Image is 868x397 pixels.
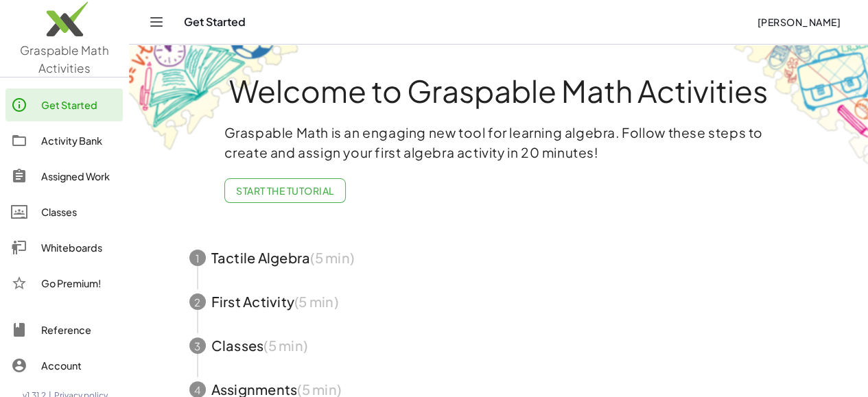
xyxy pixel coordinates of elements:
button: 2First Activity(5 min) [173,280,825,324]
p: Graspable Math is an engaging new tool for learning algebra. Follow these steps to create and ass... [224,123,773,163]
a: Get Started [5,88,123,121]
div: Account [41,357,117,374]
button: Toggle navigation [145,11,167,33]
div: Classes [41,204,117,220]
div: 1 [189,250,206,266]
img: get-started-bg-ul-Ceg4j33I.png [129,43,301,152]
span: Start the Tutorial [236,184,334,197]
button: 1Tactile Algebra(5 min) [173,236,825,280]
h1: Welcome to Graspable Math Activities [164,75,834,106]
a: Classes [5,195,123,228]
span: [PERSON_NAME] [757,16,841,28]
button: 3Classes(5 min) [173,324,825,368]
a: Assigned Work [5,160,123,193]
div: Get Started [41,97,117,113]
div: Reference [41,322,117,338]
a: Activity Bank [5,124,123,157]
div: 3 [189,337,206,354]
div: Whiteboards [41,239,117,256]
div: Activity Bank [41,132,117,149]
a: Reference [5,313,123,346]
span: Graspable Math Activities [20,43,109,75]
div: Go Premium! [41,275,117,291]
a: Account [5,349,123,382]
button: Start the Tutorial [224,178,346,203]
button: [PERSON_NAME] [746,10,852,34]
a: Whiteboards [5,231,123,264]
div: Assigned Work [41,168,117,184]
div: 2 [189,293,206,310]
